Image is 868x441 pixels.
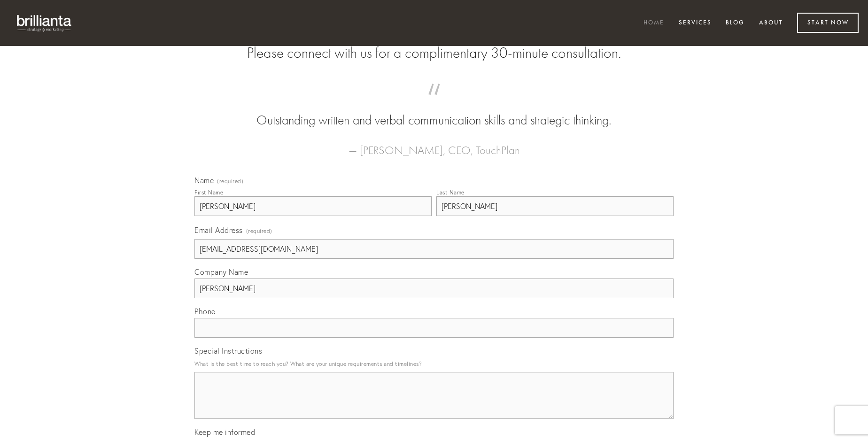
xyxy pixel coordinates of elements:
a: About [753,15,789,31]
div: Last Name [436,189,465,196]
span: Special Instructions [194,346,262,356]
p: What is the best time to reach you? What are your unique requirements and timelines? [194,357,674,370]
span: (required) [246,224,272,237]
span: “ [209,93,659,111]
a: Home [637,15,670,31]
span: Keep me informed [194,427,255,437]
span: (required) [217,178,243,184]
a: Blog [720,15,751,31]
figcaption: — [PERSON_NAME], CEO, TouchPlan [209,130,659,160]
blockquote: Outstanding written and verbal communication skills and strategic thinking. [209,93,659,130]
span: Email Address [194,225,243,235]
span: Name [194,176,214,185]
div: First Name [194,189,223,196]
a: Start Now [797,13,859,33]
span: Company Name [194,267,248,277]
h2: Please connect with us for a complimentary 30-minute consultation. [194,44,674,62]
img: brillianta - research, strategy, marketing [9,9,80,37]
span: Phone [194,307,216,316]
a: Services [673,15,718,31]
